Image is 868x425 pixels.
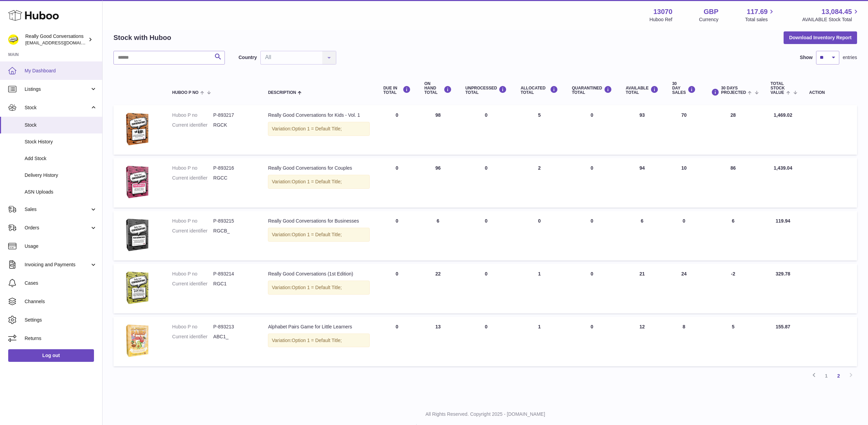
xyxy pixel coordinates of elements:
dt: Current identifier [172,334,213,340]
span: Invoicing and Payments [25,261,90,268]
div: Really Good Conversations (1st Edition) [268,271,369,277]
div: Variation: [268,175,369,189]
td: 70 [665,105,703,155]
div: Variation: [268,228,369,242]
span: entries [843,54,857,61]
td: 22 [418,264,459,313]
span: Delivery History [25,172,97,179]
span: Option 1 = Default Title; [292,285,342,290]
span: Orders [25,225,90,231]
td: 0 [459,158,514,208]
td: 28 [703,105,764,155]
span: Sales [25,206,90,213]
div: Variation: [268,122,369,136]
span: Option 1 = Default Title; [292,126,342,131]
td: 0 [377,317,418,366]
td: 86 [703,158,764,208]
span: Total stock value [771,82,785,95]
span: 0 [591,112,593,118]
td: 0 [459,264,514,313]
span: Option 1 = Default Title; [292,179,342,184]
td: 0 [459,105,514,155]
td: 6 [619,211,665,260]
td: 10 [665,158,703,208]
span: Add Stock [25,155,97,162]
div: 30 DAY SALES [672,82,696,95]
span: ASN Uploads [25,189,97,195]
span: 0 [591,271,593,277]
div: Currency [699,16,719,23]
div: Action [809,90,850,95]
span: Option 1 = Default Title; [292,338,342,343]
td: 0 [377,211,418,260]
button: Download Inventory Report [784,31,857,44]
td: 5 [703,317,764,366]
div: Huboo Ref [650,16,673,23]
td: 1 [514,317,565,366]
span: Cases [25,280,97,286]
td: 0 [377,105,418,155]
img: product image [120,271,154,305]
span: 117.69 [747,7,768,16]
dd: RGCB_ [213,228,254,234]
td: 2 [514,158,565,208]
td: 98 [418,105,459,155]
span: Channels [25,298,97,305]
div: Really Good Conversations [25,33,87,46]
dt: Current identifier [172,228,213,234]
div: Variation: [268,281,369,295]
span: Usage [25,243,97,250]
dt: Huboo P no [172,271,213,277]
dd: P-893217 [213,112,254,118]
td: 6 [703,211,764,260]
h2: Stock with Huboo [113,33,171,42]
img: product image [120,112,154,146]
td: 94 [619,158,665,208]
span: 13,084.45 [822,7,852,16]
td: 12 [619,317,665,366]
dd: P-893214 [213,271,254,277]
a: Log out [8,349,94,362]
span: Option 1 = Default Title; [292,232,342,237]
div: QUARANTINED Total [572,86,612,95]
dd: RGC1 [213,281,254,287]
dd: P-893215 [213,218,254,224]
span: 30 DAYS PROJECTED [721,86,746,95]
img: product image [120,218,154,252]
a: 1 [820,370,832,382]
dt: Huboo P no [172,324,213,330]
div: DUE IN TOTAL [383,86,411,95]
div: ON HAND Total [424,82,452,95]
div: AVAILABLE Total [626,86,659,95]
label: Show [800,54,813,61]
span: 119.94 [776,218,790,224]
div: Variation: [268,334,369,348]
span: 0 [591,218,593,224]
div: Alphabet Pairs Game for Little Learners [268,324,369,330]
a: 117.69 Total sales [745,7,775,23]
dd: P-893216 [213,165,254,171]
dt: Huboo P no [172,165,213,171]
td: 93 [619,105,665,155]
a: 13,084.45 AVAILABLE Stock Total [802,7,860,23]
dt: Huboo P no [172,218,213,224]
dd: RGCC [213,175,254,181]
span: Stock [25,122,97,128]
p: All Rights Reserved. Copyright 2025 - [DOMAIN_NAME] [108,411,863,417]
img: product image [120,165,154,199]
td: 24 [665,264,703,313]
td: 13 [418,317,459,366]
dt: Huboo P no [172,112,213,118]
td: 6 [418,211,459,260]
a: 2 [832,370,845,382]
td: 21 [619,264,665,313]
div: Really Good Conversations for Businesses [268,218,369,224]
img: product image [120,324,154,358]
span: AVAILABLE Stock Total [802,16,860,23]
td: 0 [459,211,514,260]
dd: ABC1_ [213,334,254,340]
td: 0 [514,211,565,260]
span: Settings [25,317,97,323]
dt: Current identifier [172,175,213,181]
div: UNPROCESSED Total [465,86,507,95]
